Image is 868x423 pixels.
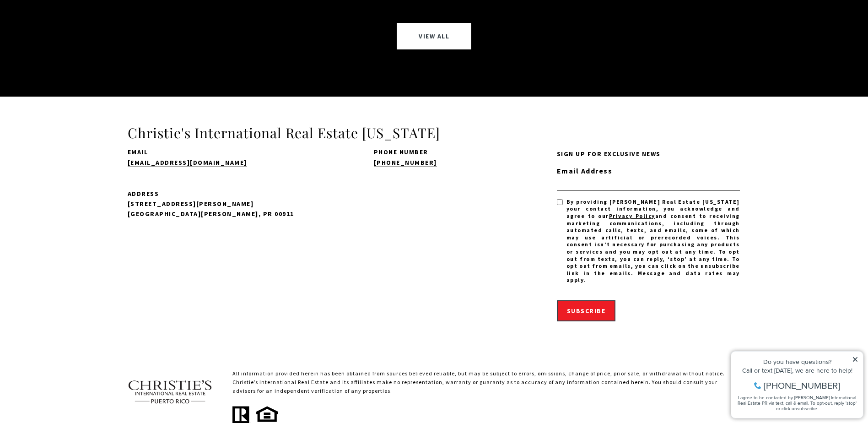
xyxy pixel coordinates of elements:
div: Call or text [DATE], we are here to help! [10,29,132,36]
span: Subscribe [567,307,606,315]
span: I agree to be contacted by [PERSON_NAME] International Real Estate PR via text, call & email. To ... [11,56,130,74]
span: [PHONE_NUMBER] [38,43,114,52]
a: send an email to admin@cirepr.com [128,158,247,167]
a: View All [397,23,471,49]
button: Subscribe [557,300,616,321]
p: Sign up for exclusive news [557,149,740,159]
p: Address [128,189,311,199]
a: call (939) 337-3000 [374,158,437,167]
span: [GEOGRAPHIC_DATA][PERSON_NAME], PR 00911 [128,210,294,218]
span: By providing [PERSON_NAME] Real Estate [US_STATE] your contact information, you acknowledge and a... [566,198,740,284]
div: [STREET_ADDRESS][PERSON_NAME] [128,199,311,209]
input: By providing Christie's Real Estate Puerto Rico your contact information, you acknowledge and agr... [557,199,563,205]
p: All information provided herein has been obtained from sources believed reliable, but may be subj... [232,369,741,404]
h3: Christie's International Real Estate [US_STATE] [128,124,741,142]
img: Christie's International Real Estate text transparent background [128,369,213,415]
label: Email Address [557,165,740,177]
div: Do you have questions? [10,21,132,27]
p: Email [128,149,311,155]
p: Phone Number [374,149,557,155]
a: Privacy Policy - open in a new tab [609,212,655,219]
